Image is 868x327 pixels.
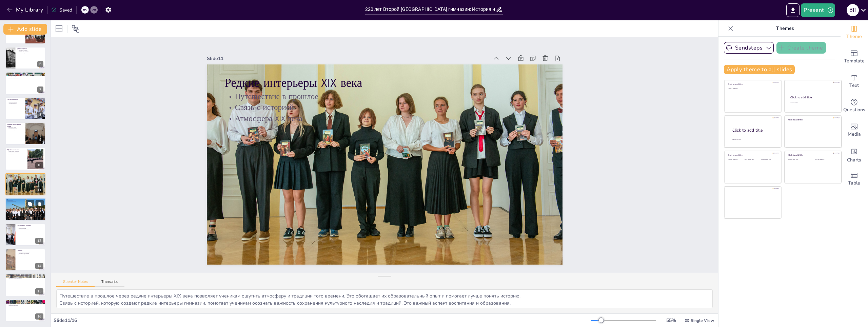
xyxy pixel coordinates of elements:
div: 6 [5,47,45,69]
div: 16 [5,299,45,322]
span: Questions [843,106,865,114]
button: Add slide [3,24,47,35]
div: Click to add text [728,159,743,160]
p: Научные исследования [17,52,43,54]
p: Историческое название [17,225,43,227]
div: 14 [5,249,45,271]
p: Атмосфера для обучения [7,76,43,78]
p: Сильные традиции [17,228,43,229]
p: Сохранение традиций [7,129,23,131]
p: 100 лет гимназии [7,98,23,100]
p: Воспитание патриотизма [7,152,25,153]
div: Click to add body [732,138,775,140]
div: Get real-time input from your audience [841,94,868,118]
div: 10 [35,162,43,168]
div: 15 [5,274,45,296]
p: Редкие интерьеры XIX века [7,174,43,176]
div: 10 [5,148,45,170]
div: Click to add title [788,154,837,156]
p: Участие известных артистов [7,279,43,281]
div: 7 [37,86,43,93]
div: 11 [35,187,43,193]
textarea: Путешествие в прошлое через редкие интерьеры XIX века позволяет ученикам ощутить атмосферу и трад... [56,289,713,308]
div: Click to add text [761,159,776,160]
div: 6 [37,61,43,67]
p: Герои истории [7,153,25,154]
span: Text [849,82,859,89]
div: Click to add text [728,88,776,90]
p: Путешествие в прошлое [7,176,43,177]
div: 9 [5,122,45,145]
button: Export to PowerPoint [786,3,800,17]
p: Театральные постановки и вечера [7,278,43,280]
span: Table [848,179,860,187]
div: 13 [5,224,45,246]
p: Связь с историей [309,0,531,246]
p: Символ качества образования [17,226,43,228]
div: Click to add title [728,83,776,85]
button: Speaker Notes [56,280,95,287]
div: 13 [35,238,43,244]
div: Change the overall theme [841,20,868,45]
div: Click to add text [790,102,835,104]
p: Связь с семьями [7,202,44,204]
div: Add charts and graphs [841,142,868,167]
div: Add ready made slides [841,45,868,69]
button: В П [847,3,859,17]
p: Чтение памяти защитников [7,151,25,152]
span: Charts [847,156,861,164]
span: Theme [846,33,862,40]
div: Click to add text [788,159,810,160]
div: 12 [5,198,46,221]
p: Связь с историей [7,177,43,178]
div: Click to add text [745,159,760,160]
div: 8 [5,97,45,120]
div: 7 [5,72,45,94]
p: Центр культурной жизни [7,277,43,278]
button: Create theme [776,42,826,54]
div: Click to add title [788,118,837,121]
p: Вдохновение для учеников [17,229,43,230]
div: Saved [51,7,72,13]
div: Click to add title [732,127,776,133]
div: 8 [37,112,43,118]
div: 9 [37,137,43,143]
p: Уникальная атмосфера [7,204,44,205]
div: Add a table [841,167,868,191]
button: Delete Slide [36,200,44,208]
span: Position [72,25,80,33]
button: Present [801,3,835,17]
p: Поколения [7,199,44,201]
p: Выпускники гимназии [7,300,43,302]
div: Click to add title [728,154,776,156]
p: Атмосфера XIX века [300,8,523,253]
p: Значимость гимназии [7,101,23,103]
p: Великая Отечественная Война [7,123,23,127]
div: Add images, graphics, shapes or video [841,118,868,142]
p: Атмосфера единства [7,103,23,104]
p: Здание гимназии [7,73,43,75]
button: My Library [5,4,46,15]
div: В П [847,4,859,16]
p: Формирование будущих лидеров [17,254,43,255]
div: 55 % [663,317,679,324]
div: 5 [37,36,43,42]
p: Умные и знаменитые учителя [17,252,43,253]
p: Вдохновение учеников [17,50,43,51]
p: Вдохновение для учеников [17,253,43,254]
input: Insert title [365,4,496,14]
p: Вклад в развитие общества [7,303,43,305]
p: Передача традиций [7,201,44,202]
div: Slide 11 / 16 [54,317,591,324]
span: Template [844,57,865,65]
p: Героическое время [7,127,23,128]
p: Атмосфера XIX века [7,178,43,180]
p: Учителя [17,250,43,252]
div: 14 [35,263,43,269]
button: Sendsteps [724,42,774,54]
button: Duplicate Slide [26,200,34,208]
p: Значимый след в истории [17,51,43,52]
p: Уникальная архитектура [7,75,43,76]
div: 11 [5,173,45,195]
span: Single View [691,318,714,323]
